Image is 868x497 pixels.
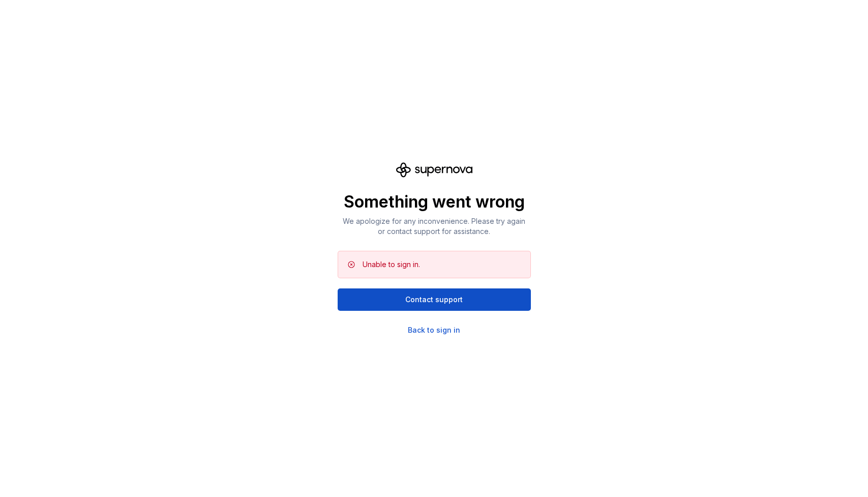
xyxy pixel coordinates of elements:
button: Contact support [338,288,531,311]
p: We apologize for any inconvenience. Please try again or contact support for assistance. [338,216,531,237]
span: Contact support [405,295,463,305]
p: Something went wrong [338,192,531,212]
a: Back to sign in [408,325,460,335]
div: Unable to sign in. [363,259,420,270]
